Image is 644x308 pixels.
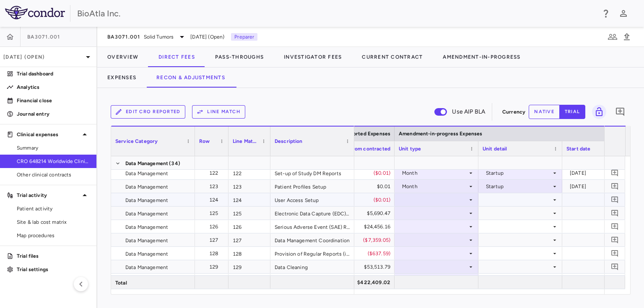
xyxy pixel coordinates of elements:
span: Other clinical contracts [17,171,90,179]
span: Data Management [125,157,168,170]
div: BioAtla Inc. [77,7,595,20]
span: Data Management [125,274,168,287]
div: Month [402,180,467,193]
p: [DATE] (Open) [3,53,83,61]
div: ($7,359.05) [318,233,390,247]
div: [DATE] [570,166,637,180]
div: 122 [229,166,270,179]
button: Add comment [609,194,621,205]
button: Add comment [609,234,621,246]
span: BA3071.001 [27,34,60,40]
span: Line Match [233,138,259,144]
span: Data Management [125,234,168,247]
button: Edit CRO reported [111,105,185,119]
button: Pass-Throughs [205,47,274,67]
div: 123 [203,180,224,193]
span: [DATE] (Open) [190,33,224,41]
button: Add comment [609,261,621,272]
div: $0.01 [318,180,390,193]
div: $53,513.79 [318,260,390,274]
span: Data Management [125,180,168,194]
span: Start date [566,146,591,152]
p: Currency [502,108,525,116]
span: CRO Reported Expenses [331,131,390,137]
span: Service Category [115,138,158,144]
div: 127 [229,233,270,246]
button: Add comment [609,221,621,232]
span: Site & lab cost matrix [17,218,90,226]
svg: Add comment [611,263,619,271]
div: Manual Listing Review - Conduct [270,274,354,287]
button: Current Contract [352,47,433,67]
div: Electronic Data Capture (EDC) Support [270,207,354,220]
svg: Add comment [611,196,619,204]
span: Data Management [125,247,168,261]
div: $24,456.16 [318,220,390,233]
svg: Add comment [611,249,619,257]
div: Patient Profiles Setup [270,180,354,193]
button: Add comment [609,274,621,286]
p: Clinical expenses [17,131,80,138]
button: Direct Fees [148,47,205,67]
div: 125 [229,207,270,220]
span: Map procedures [17,232,90,239]
div: Provision of Regular Reports (inc. Patient profiles, SAE recon, standard reports, metrics etc) [270,247,354,260]
button: Amendment-In-Progress [433,47,530,67]
span: (34) [169,157,180,170]
button: Recon & Adjustments [146,67,235,88]
div: ($637.59) [318,247,390,260]
button: Line Match [192,105,245,119]
span: Patient activity [17,205,90,212]
span: Data Management [125,167,168,180]
div: User Access Setup [270,193,354,206]
span: Use AIP BLA [452,107,485,116]
button: Expenses [97,67,146,88]
p: Journal entry [17,110,90,118]
div: Startup [486,166,551,180]
button: Overview [97,47,148,67]
span: Unit type [399,146,421,152]
span: Lock grid [589,105,606,119]
div: 123 [229,180,270,193]
p: Analytics [17,83,90,91]
span: Unit detail [483,146,507,152]
span: Variance from contracted [327,146,390,152]
span: Amendment-in-progress Expenses [399,131,483,137]
svg: Add comment [611,223,619,230]
div: ($0.01) [318,166,390,180]
span: BA3071.001 [107,34,140,40]
span: Data Management [125,220,168,234]
button: Add comment [609,181,621,192]
div: Month [402,166,467,180]
span: Data Management [125,207,168,220]
span: Description [275,138,303,144]
img: logo-full-BYUhSk78.svg [5,6,65,19]
div: 122 [203,166,224,180]
p: Trial files [17,252,90,260]
div: ($0.01) [318,193,390,207]
div: 126 [203,220,224,233]
div: $5,690.47 [318,207,390,220]
button: trial [559,105,585,119]
svg: Add comment [615,107,625,117]
svg: Add comment [611,209,619,217]
div: 126 [229,220,270,233]
button: Add comment [609,167,621,179]
button: Add comment [609,248,621,259]
p: Trial settings [17,266,90,273]
span: Data Management [125,261,168,274]
span: CRO 648214 Worldwide Clinical Trials Holdings, Inc. [17,158,90,165]
span: Data Management [125,194,168,207]
button: Add comment [613,105,627,119]
p: Financial close [17,97,90,104]
span: Row [199,138,210,144]
p: Preparer [231,33,257,41]
div: 128 [203,247,224,260]
svg: Add comment [611,182,619,190]
div: 129 [229,260,270,273]
div: 129 [203,260,224,274]
div: 124 [229,193,270,206]
div: Startup [486,180,551,193]
div: 128 [229,247,270,260]
button: Investigator Fees [274,47,352,67]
